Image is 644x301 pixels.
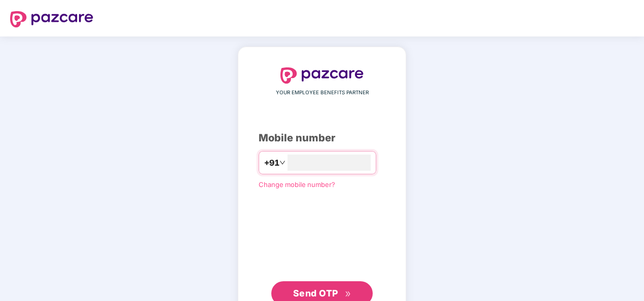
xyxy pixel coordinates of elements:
span: double-right [345,291,351,297]
a: Change mobile number? [259,180,335,189]
span: +91 [264,157,279,169]
span: Send OTP [293,288,338,298]
img: logo [280,67,364,84]
span: YOUR EMPLOYEE BENEFITS PARTNER [276,89,369,97]
img: logo [10,11,93,27]
div: Mobile number [259,130,385,146]
span: down [279,160,285,166]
